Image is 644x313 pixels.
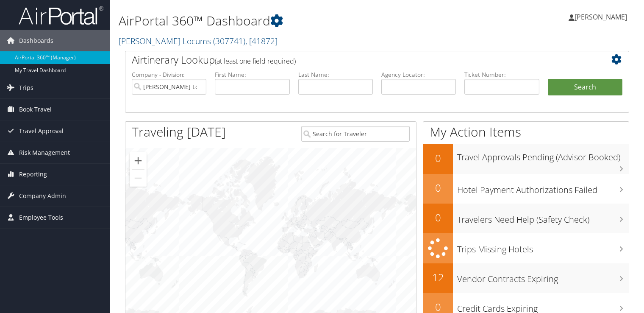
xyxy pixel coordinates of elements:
[423,144,629,174] a: 0Travel Approvals Pending (Advisor Booked)
[213,35,245,47] span: ( 307741 )
[423,181,453,195] h2: 0
[457,147,629,163] h3: Travel Approvals Pending (Advisor Booked)
[423,123,629,141] h1: My Action Items
[423,263,629,293] a: 12Vendor Contracts Expiring
[245,35,278,47] span: , [ 41872 ]
[423,210,453,225] h2: 0
[19,207,63,228] span: Employee Tools
[423,151,453,165] h2: 0
[119,35,278,47] a: [PERSON_NAME] Locums
[548,79,622,96] button: Search
[457,269,629,285] h3: Vendor Contracts Expiring
[215,56,296,66] span: (at least one field required)
[569,4,636,30] a: [PERSON_NAME]
[423,204,629,233] a: 0Travelers Need Help (Safety Check)
[298,70,373,79] label: Last Name:
[19,30,53,51] span: Dashboards
[19,142,70,163] span: Risk Management
[132,123,226,141] h1: Traveling [DATE]
[575,12,627,22] span: [PERSON_NAME]
[464,70,539,79] label: Ticket Number:
[19,185,66,207] span: Company Admin
[457,210,629,226] h3: Travelers Need Help (Safety Check)
[130,152,147,169] button: Zoom in
[130,170,147,187] button: Zoom out
[457,180,629,196] h3: Hotel Payment Authorizations Failed
[132,53,580,67] h2: Airtinerary Lookup
[19,164,47,185] span: Reporting
[132,70,206,79] label: Company - Division:
[19,6,103,25] img: airportal-logo.png
[423,270,453,285] h2: 12
[423,174,629,204] a: 0Hotel Payment Authorizations Failed
[19,77,33,98] span: Trips
[215,70,289,79] label: First Name:
[19,99,52,120] span: Book Travel
[301,126,410,142] input: Search for Traveler
[381,70,456,79] label: Agency Locator:
[457,239,629,255] h3: Trips Missing Hotels
[423,233,629,263] a: Trips Missing Hotels
[19,120,64,142] span: Travel Approval
[119,12,463,30] h1: AirPortal 360™ Dashboard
